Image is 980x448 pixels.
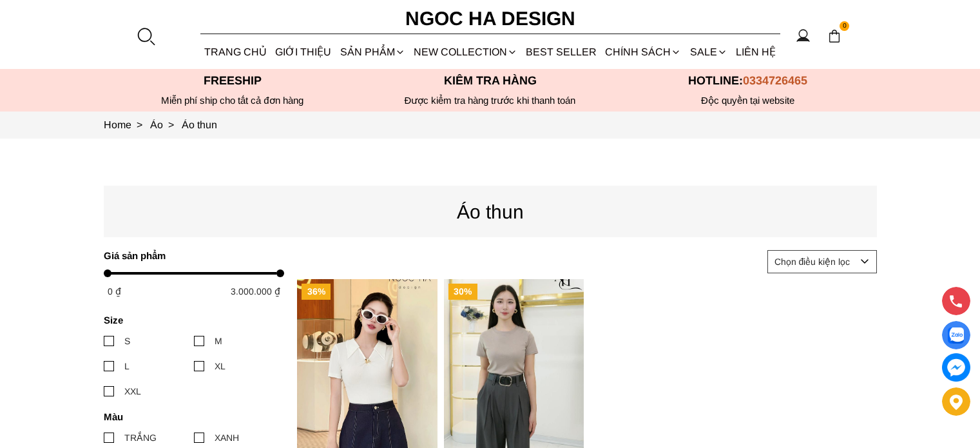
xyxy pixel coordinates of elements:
[104,197,877,227] p: Áo thun
[104,250,276,261] h4: Giá sản phẩm
[409,35,521,69] a: NEW COLLECTION
[104,315,276,326] h4: Size
[182,119,217,130] a: Link to Áo thun
[743,74,807,87] span: 0334726465
[215,334,222,348] div: M
[215,431,239,445] div: XANH
[124,384,141,398] div: XXL
[108,286,121,297] span: 0 ₫
[124,359,130,373] div: L
[104,95,361,106] div: Miễn phí ship cho tất cả đơn hàng
[150,119,182,130] a: Link to Áo
[271,35,336,69] a: GIỚI THIỆU
[200,35,271,69] a: TRANG CHỦ
[104,411,276,422] h4: Màu
[104,119,150,130] a: Link to Home
[686,35,731,69] a: SALE
[215,359,226,373] div: XL
[522,35,601,69] a: BEST SELLER
[619,74,877,88] p: Hotline:
[361,95,619,106] p: Được kiểm tra hàng trước khi thanh toán
[336,35,409,69] div: SẢN PHẨM
[601,35,686,69] div: Chính sách
[948,327,964,344] img: Display image
[827,29,841,43] img: img-CART-ICON-ksit0nf1
[163,119,179,130] span: >
[104,74,361,88] p: Freeship
[444,74,537,87] font: Kiểm tra hàng
[942,353,970,382] a: messenger
[124,431,157,445] div: TRẮNG
[394,3,587,34] a: Ngoc Ha Design
[731,35,780,69] a: LIÊN HỆ
[124,334,130,348] div: S
[942,321,970,349] a: Display image
[231,286,280,297] span: 3.000.000 ₫
[131,119,148,130] span: >
[619,95,877,106] h6: Độc quyền tại website
[840,21,850,32] span: 0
